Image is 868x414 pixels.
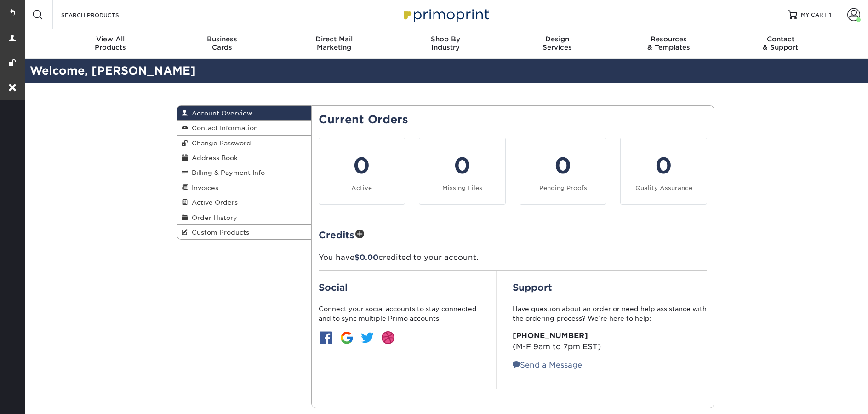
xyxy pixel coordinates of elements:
[425,149,500,182] div: 0
[390,29,502,59] a: Shop ByIndustry
[626,149,701,182] div: 0
[188,214,237,221] span: Order History
[319,138,405,205] a: 0 Active
[725,29,836,59] a: Contact& Support
[278,29,390,59] a: Direct MailMarketing
[339,330,354,345] img: btn-google.jpg
[188,124,258,132] span: Contact Information
[725,35,836,52] div: & Support
[319,113,708,126] h2: Current Orders
[188,184,218,191] span: Invoices
[166,35,278,43] span: Business
[419,138,506,205] a: 0 Missing Files
[613,35,725,43] span: Resources
[613,29,725,59] a: Resources& Templates
[177,150,311,165] a: Address Book
[381,330,395,345] img: btn-dribbble.jpg
[513,330,707,352] p: (M-F 9am to 7pm EST)
[319,330,333,345] img: btn-facebook.jpg
[501,29,613,59] a: DesignServices
[177,225,311,239] a: Custom Products
[635,184,692,191] small: Quality Assurance
[166,35,278,52] div: Cards
[55,35,166,43] span: View All
[442,184,482,191] small: Missing Files
[319,282,480,293] h2: Social
[501,35,613,43] span: Design
[60,9,150,20] input: SEARCH PRODUCTS.....
[525,149,600,182] div: 0
[188,139,251,147] span: Change Password
[166,29,278,59] a: BusinessCards
[400,5,491,24] img: Primoprint
[829,11,831,18] span: 1
[501,35,613,52] div: Services
[351,184,372,191] small: Active
[177,195,311,210] a: Active Orders
[278,35,390,43] span: Direct Mail
[188,199,238,206] span: Active Orders
[177,121,311,135] a: Contact Information
[177,180,311,195] a: Invoices
[55,35,166,52] div: Products
[513,282,707,293] h2: Support
[188,169,265,176] span: Billing & Payment Info
[188,229,249,236] span: Custom Products
[319,227,708,241] h2: Credits
[325,149,400,182] div: 0
[390,35,502,43] span: Shop By
[177,136,311,150] a: Change Password
[513,361,582,369] a: Send a Message
[390,35,502,52] div: Industry
[725,35,836,43] span: Contact
[620,138,707,205] a: 0 Quality Assurance
[319,252,708,263] p: You have credited to your account.
[513,331,588,340] strong: [PHONE_NUMBER]
[188,154,238,161] span: Address Book
[539,184,587,191] small: Pending Proofs
[513,304,707,323] p: Have question about an order or need help assistance with the ordering process? We’re here to help:
[177,106,311,121] a: Account Overview
[801,11,827,19] span: MY CART
[188,109,252,117] span: Account Overview
[55,29,166,59] a: View AllProducts
[23,63,868,80] h2: Welcome, [PERSON_NAME]
[177,210,311,225] a: Order History
[520,138,606,205] a: 0 Pending Proofs
[177,165,311,180] a: Billing & Payment Info
[613,35,725,52] div: & Templates
[319,304,480,323] p: Connect your social accounts to stay connected and to sync multiple Primo accounts!
[360,330,375,345] img: btn-twitter.jpg
[278,35,390,52] div: Marketing
[354,253,378,262] span: $0.00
